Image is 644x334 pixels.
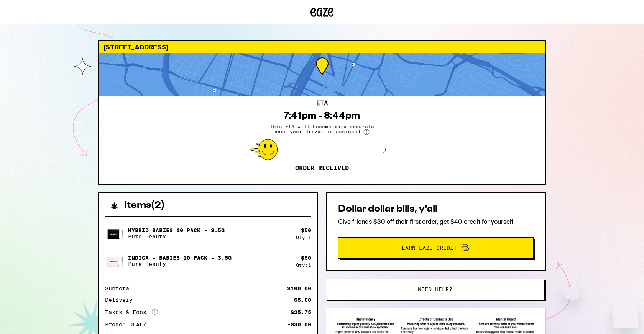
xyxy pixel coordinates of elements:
h2: ETA [316,100,328,106]
div: Delivery [105,297,138,303]
p: Indica - Babies 10 Pack - 3.5g [128,255,232,261]
div: -$30.00 [287,322,311,327]
div: $25.75 [291,310,311,315]
p: Give friends $30 off their first order, get $40 credit for yourself! [338,218,534,226]
p: Pure Beauty [128,233,225,240]
div: Subtotal [105,286,138,291]
img: Hybrid Babies 10 Pack - 3.5g [105,223,127,244]
div: $5.00 [294,297,311,303]
button: Earn Eaze Credit [338,237,534,259]
iframe: Close message [564,285,579,300]
p: Hybrid Babies 10 Pack - 3.5g [128,227,225,233]
div: $100.00 [287,286,311,291]
h2: Dollar dollar bills, y'all [338,205,534,214]
p: Pure Beauty [128,261,232,267]
p: Order received [295,165,349,172]
div: Promo: DEALZ [105,322,152,327]
span: This ETA will become more accurate once your driver is assigned [264,124,379,135]
div: $ 50 [301,227,311,233]
img: Indica - Babies 10 Pack - 3.5g [105,250,127,272]
h2: Items ( 2 ) [124,201,165,210]
div: Qty: 1 [296,235,311,240]
div: Qty: 1 [296,262,311,267]
div: 7:41pm - 8:44pm [284,110,360,121]
div: [STREET_ADDRESS] [99,41,545,53]
div: Taxes & Fees [105,309,158,316]
iframe: Button to launch messaging window [613,303,638,328]
span: Earn Eaze Credit [402,245,457,251]
span: Need help? [418,287,452,292]
div: $ 50 [301,255,311,261]
button: Need help? [326,279,544,300]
